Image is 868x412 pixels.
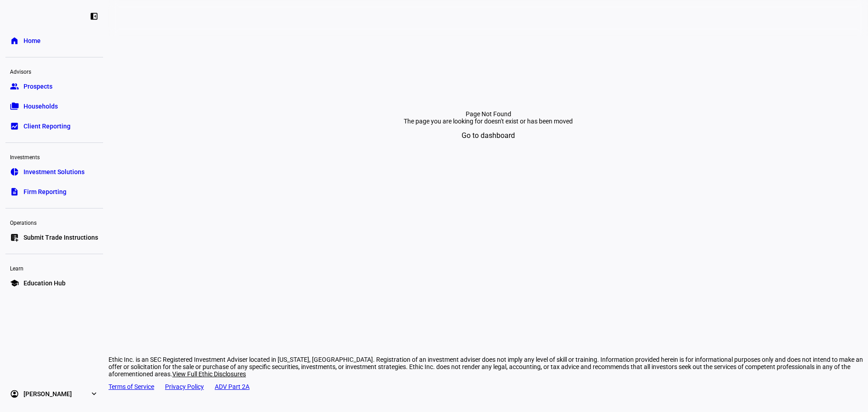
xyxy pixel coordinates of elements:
eth-mat-symbol: pie_chart [10,167,19,176]
span: Firm Reporting [24,187,66,196]
button: Go to dashboard [449,125,528,147]
a: descriptionFirm Reporting [5,183,103,201]
div: Learn [5,261,103,274]
eth-mat-symbol: folder_copy [10,102,19,111]
span: Investment Solutions [24,167,85,176]
eth-mat-symbol: list_alt_add [10,233,19,242]
div: Ethic Inc. is an SEC Registered Investment Adviser located in [US_STATE], [GEOGRAPHIC_DATA]. Regi... [108,356,868,378]
span: Submit Trade Instructions [24,233,98,242]
div: Advisors [5,65,103,77]
eth-mat-symbol: left_panel_close [90,12,99,21]
a: ADV Part 2A [215,383,250,390]
a: groupProspects [5,77,103,95]
eth-mat-symbol: school [10,279,19,288]
a: pie_chartInvestment Solutions [5,163,103,181]
div: Operations [5,216,103,228]
a: bid_landscapeClient Reporting [5,117,103,135]
span: [PERSON_NAME] [24,389,72,398]
span: Households [24,102,58,111]
span: Client Reporting [24,122,71,131]
div: Investments [5,150,103,163]
span: Home [24,36,41,45]
div: The page you are looking for doesn't exist or has been moved [304,118,673,125]
eth-mat-symbol: expand_more [90,389,99,398]
span: View Full Ethic Disclosures [172,370,246,378]
eth-mat-symbol: home [10,36,19,45]
div: Page Not Found [119,110,857,118]
a: folder_copyHouseholds [5,97,103,115]
span: Go to dashboard [462,125,515,147]
a: Privacy Policy [165,383,204,390]
eth-mat-symbol: description [10,187,19,196]
eth-mat-symbol: bid_landscape [10,122,19,131]
eth-mat-symbol: account_circle [10,389,19,398]
a: Terms of Service [108,383,154,390]
span: Education Hub [24,279,66,288]
eth-mat-symbol: group [10,82,19,91]
a: homeHome [5,32,103,50]
span: Prospects [24,82,52,91]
